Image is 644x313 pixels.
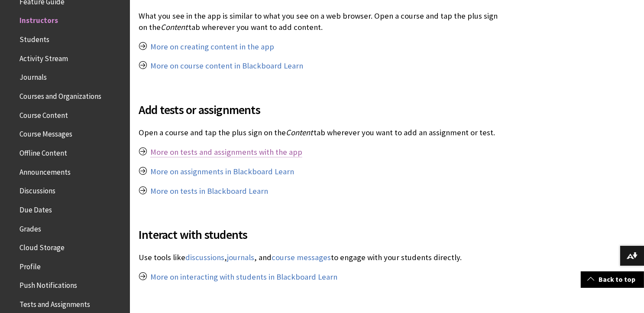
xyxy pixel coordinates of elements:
[19,240,65,252] span: Cloud Storage
[19,89,101,101] span: Courses and Organizations
[227,252,254,263] a: journals
[150,186,268,196] a: More on tests in Blackboard Learn
[19,278,77,290] span: Push Notifications
[286,127,313,137] span: Content
[150,272,337,282] a: More on interacting with students in Blackboard Learn
[139,252,507,263] p: Use tools like , , and to engage with your students directly.
[185,252,224,263] a: discussions
[19,32,49,44] span: Students
[19,202,52,214] span: Due Dates
[19,70,47,82] span: Journals
[150,147,302,157] a: More on tests and assignments with the app
[19,183,55,195] span: Discussions
[139,101,507,119] span: Add tests or assignments
[150,166,294,177] a: More on assignments in Blackboard Learn
[19,165,71,176] span: Announcements
[150,42,274,52] a: More on creating content in the app
[19,297,90,309] span: Tests and Assignments
[139,225,507,244] span: Interact with students
[161,22,188,32] span: Content
[19,222,41,233] span: Grades
[272,252,331,263] a: course messages
[19,108,68,120] span: Course Content
[150,61,303,71] a: More on course content in Blackboard Learn
[139,127,507,138] p: Open a course and tap the plus sign on the tab wherever you want to add an assignment or test.
[19,51,68,63] span: Activity Stream
[19,259,41,271] span: Profile
[19,127,72,139] span: Course Messages
[19,146,67,157] span: Offline Content
[19,13,58,25] span: Instructors
[139,10,507,33] p: What you see in the app is similar to what you see on a web browser. Open a course and tap the pl...
[581,271,644,287] a: Back to top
